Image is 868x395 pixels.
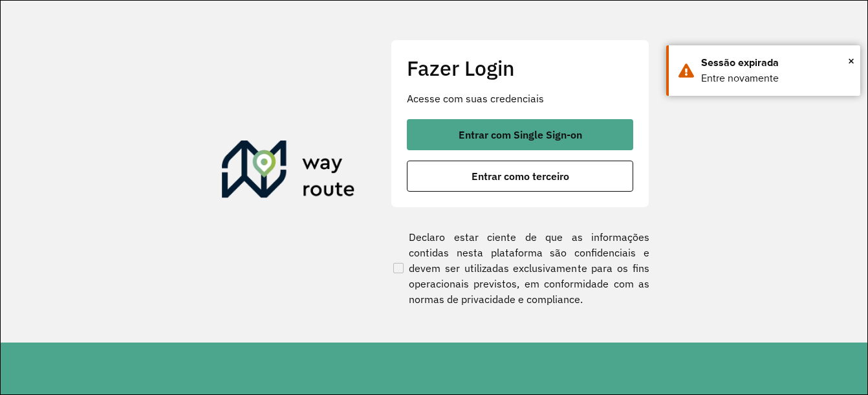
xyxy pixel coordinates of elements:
[391,229,649,307] label: Declaro estar ciente de que as informações contidas nesta plataforma são confidenciais e devem se...
[701,55,851,71] div: Sessão expirada
[407,91,633,106] p: Acesse com suas credenciais
[848,51,854,71] span: ×
[472,171,569,181] span: Entrar como terceiro
[407,161,633,192] button: button
[222,141,355,203] img: Roteirizador AmbevTech
[701,71,851,86] div: Entre novamente
[459,130,582,140] span: Entrar com Single Sign-on
[407,56,633,80] h2: Fazer Login
[848,51,854,71] button: Close
[407,119,633,150] button: button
